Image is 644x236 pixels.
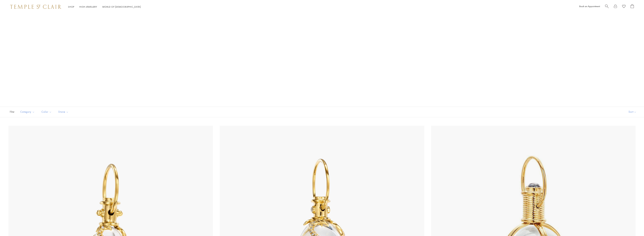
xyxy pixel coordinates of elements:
[605,4,609,9] a: Search
[39,108,54,116] button: Color
[19,110,37,114] span: Category
[621,107,644,117] button: Show sort by
[79,5,97,8] a: High JewelleryHigh Jewellery
[68,5,74,8] a: ShopShop
[10,5,61,9] img: Temple St. Clair
[579,5,600,8] a: Book an Appointment
[56,108,71,116] button: Stone
[622,4,626,9] a: View Wishlist
[68,5,141,9] nav: Main navigation
[18,108,37,116] button: Category
[627,220,641,233] iframe: Gorgias live chat messenger
[57,110,71,114] span: Stone
[631,4,634,9] a: Open Shopping Bag
[102,5,141,8] a: World of [DEMOGRAPHIC_DATA]World of [DEMOGRAPHIC_DATA]
[40,110,54,114] span: Color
